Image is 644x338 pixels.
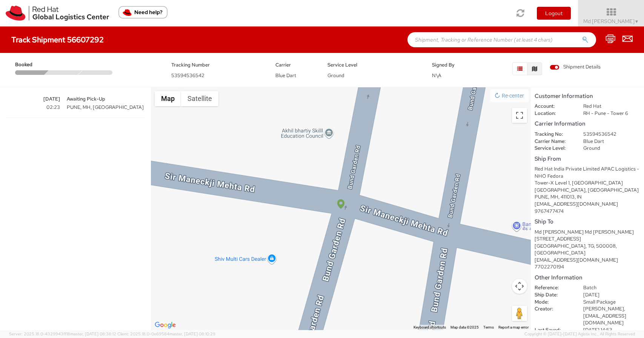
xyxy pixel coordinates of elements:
[171,62,264,68] h5: Tracking Number
[498,325,529,329] a: Report a map error
[535,180,640,194] div: Tower-X Level 1, [GEOGRAPHIC_DATA] [GEOGRAPHIC_DATA], [GEOGRAPHIC_DATA]
[413,325,446,330] button: Keyboard shortcuts
[583,18,639,25] span: Md [PERSON_NAME]
[432,72,441,79] span: N\A
[535,93,640,99] h5: Customer Information
[529,131,578,138] dt: Tracking No:
[535,194,640,201] div: PUNE, MH, 411013, IN
[512,279,527,294] button: Map camera controls
[529,299,578,306] dt: Mode:
[535,236,640,243] div: [STREET_ADDRESS]
[490,89,529,102] button: Re-center
[432,62,473,68] h5: Signed By
[535,219,640,225] h5: Ship To
[529,291,578,299] dt: Ship Date:
[483,325,494,329] a: Terms
[118,6,168,19] button: Need help?
[327,62,420,68] h5: Service Level
[450,325,479,329] span: Map data ©2025
[181,91,218,106] button: Show satellite imagery
[327,72,344,79] span: Ground
[550,64,601,72] label: Shipment Details
[529,110,578,117] dt: Location:
[155,91,181,106] button: Show street map
[537,7,571,20] button: Logout
[535,243,640,257] div: [GEOGRAPHIC_DATA], TG, 500008, [GEOGRAPHIC_DATA]
[535,274,640,281] h5: Other Information
[2,103,63,112] span: 02:23
[2,95,63,103] span: [DATE]
[550,64,601,71] span: Shipment Details
[529,305,578,313] dt: Creator:
[63,95,149,103] span: Awaiting Pick-Up
[535,257,640,264] div: [EMAIL_ADDRESS][DOMAIN_NAME]
[535,208,640,215] div: 9767477474
[512,306,527,321] button: Drag Pegman onto the map to open Street View
[535,166,640,180] div: Red Hat India Private Limited APAC Logistics - NHO Fedora
[153,320,178,330] img: Google
[524,331,635,337] span: Copyright © [DATE]-[DATE] Agistix Inc., All Rights Reserved
[529,103,578,110] dt: Account:
[535,264,640,271] div: 7702270194
[169,331,215,336] span: master, [DATE] 08:10:29
[63,103,149,112] span: PUNE, MH, [GEOGRAPHIC_DATA]
[275,72,296,79] span: Blue Dart
[117,331,215,336] span: Client: 2025.18.0-0e69584
[512,108,527,123] button: Toggle fullscreen view
[535,121,640,127] h5: Carrier Information
[635,19,639,25] span: ▼
[535,229,640,236] div: Md [PERSON_NAME] Md [PERSON_NAME]
[171,72,204,79] span: 53594536542
[407,32,596,47] input: Shipment, Tracking or Reference Number (at least 4 chars)
[529,145,578,152] dt: Service Level:
[583,305,625,312] span: [PERSON_NAME],
[275,62,316,68] h5: Carrier
[11,36,104,44] h4: Track Shipment 56607292
[535,156,640,162] h5: Ship From
[529,284,578,291] dt: Reference:
[9,331,116,336] span: Server: 2025.18.0-4329943ff18
[70,331,116,336] span: master, [DATE] 08:38:12
[529,327,578,334] dt: Last Saved:
[529,138,578,145] dt: Carrier Name:
[153,320,178,330] a: Open this area in Google Maps (opens a new window)
[15,61,48,68] span: Booked
[6,6,109,21] img: rh-logistics-00dfa346123c4ec078e1.svg
[535,201,640,208] div: [EMAIL_ADDRESS][DOMAIN_NAME]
